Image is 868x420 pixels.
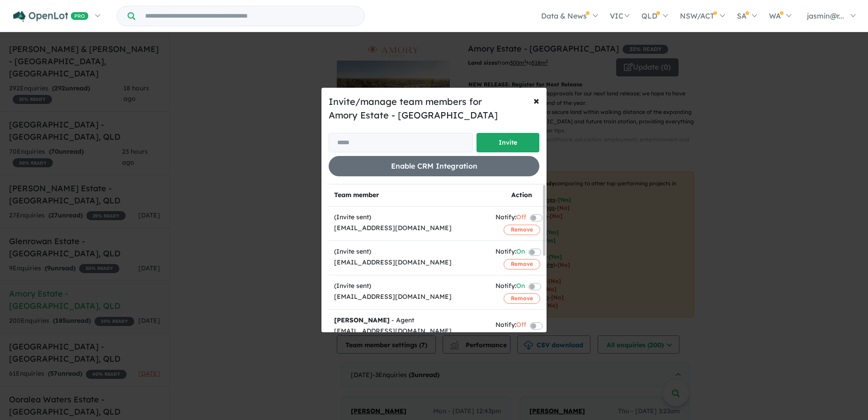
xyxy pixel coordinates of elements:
input: Try estate name, suburb, builder or developer [137,6,363,26]
span: Off [516,212,526,224]
div: - Agent [334,315,485,326]
strong: [PERSON_NAME] [334,316,390,324]
div: Notify: [495,212,526,224]
div: [EMAIL_ADDRESS][DOMAIN_NAME] [334,257,485,268]
div: [EMAIL_ADDRESS][DOMAIN_NAME] [334,326,485,337]
span: On [516,281,525,293]
button: Remove [504,293,540,303]
img: Openlot PRO Logo White [13,11,89,22]
div: (Invite sent) [334,212,485,223]
button: Remove [504,259,540,269]
div: [EMAIL_ADDRESS][DOMAIN_NAME] [334,292,485,302]
div: Notify: [495,281,525,293]
span: On [516,246,525,259]
div: (Invite sent) [334,281,485,292]
div: Notify: [495,320,526,332]
button: Invite [476,133,539,152]
button: Remove [504,225,540,235]
th: Action [490,184,553,207]
span: Off [516,320,526,332]
button: Enable CRM Integration [329,156,539,176]
span: jasmin@r... [807,11,844,20]
th: Team member [329,184,490,207]
h5: Invite/manage team members for Amory Estate - [GEOGRAPHIC_DATA] [329,95,539,122]
div: (Invite sent) [334,246,485,257]
div: Notify: [495,246,525,259]
div: [EMAIL_ADDRESS][DOMAIN_NAME] [334,223,485,234]
span: × [533,94,539,107]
